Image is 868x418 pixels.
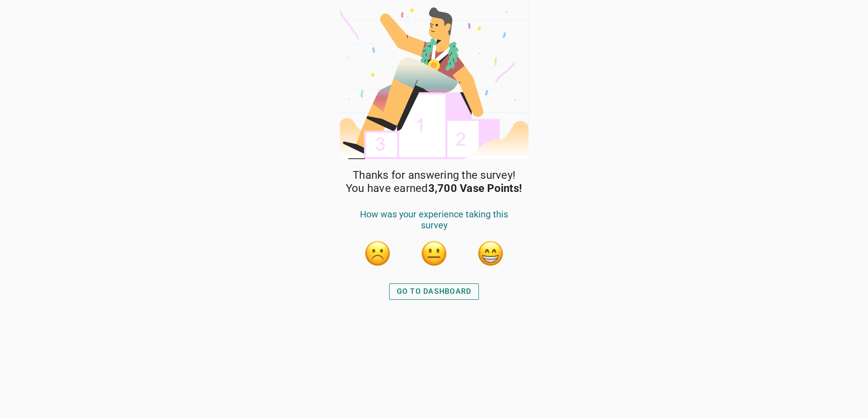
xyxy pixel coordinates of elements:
[428,182,523,195] strong: 3,700 Vase Points!
[346,182,522,195] span: You have earned
[349,209,519,240] div: How was your experience taking this survey
[389,283,479,300] button: GO TO DASHBOARD
[353,169,515,182] span: Thanks for answering the survey!
[397,286,472,297] div: GO TO DASHBOARD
